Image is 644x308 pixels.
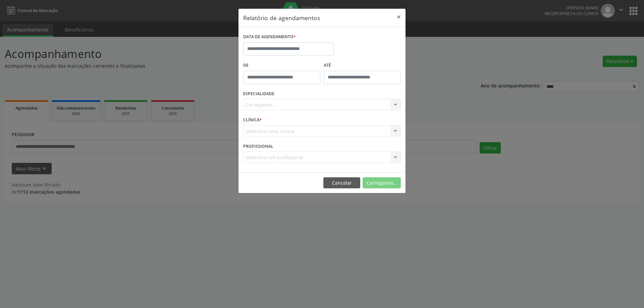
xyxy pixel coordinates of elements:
[243,13,320,22] h5: Relatório de agendamentos
[243,32,296,42] label: DATA DE AGENDAMENTO
[324,60,401,71] label: ATÉ
[323,177,360,189] button: Cancelar
[392,9,406,25] button: Close
[363,177,401,189] button: Carregando...
[243,60,320,71] label: De
[243,89,274,99] label: ESPECIALIDADE
[243,115,262,125] label: CLÍNICA
[243,141,273,151] label: PROFISSIONAL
